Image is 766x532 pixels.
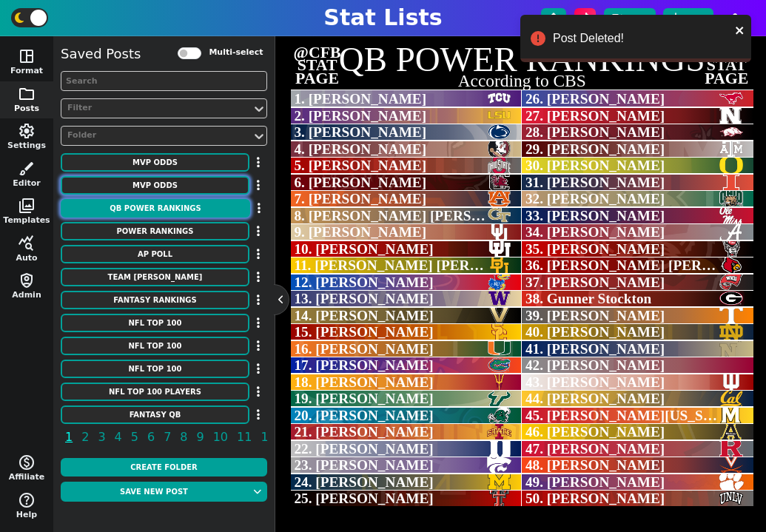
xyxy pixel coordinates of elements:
[61,222,249,240] button: Power Rankings
[525,257,719,273] span: 36. [PERSON_NAME] [PERSON_NAME]
[294,408,433,423] span: 20. [PERSON_NAME]
[525,341,665,357] span: 41. [PERSON_NAME]
[294,324,433,340] span: 15. [PERSON_NAME]
[211,428,230,446] span: 10
[525,424,665,440] span: 46. [PERSON_NAME]
[294,491,433,506] span: 25. [PERSON_NAME]
[61,482,247,502] button: Save new post
[525,441,665,457] span: 47. [PERSON_NAME]
[525,91,665,107] span: 26. [PERSON_NAME]
[61,291,249,309] button: Fantasy Rankings
[525,357,665,373] span: 42. [PERSON_NAME]
[553,30,730,47] div: Post Deleted!
[294,457,433,473] span: 23. [PERSON_NAME]
[294,124,426,140] span: 3. [PERSON_NAME]
[525,324,665,340] span: 40. [PERSON_NAME]
[61,314,249,332] button: NFL TOP 100
[18,197,36,215] span: photo_library
[61,153,249,172] button: MVP ODDS
[61,199,250,218] button: QB POWER RANKINGS
[294,208,486,223] span: 8. [PERSON_NAME] [PERSON_NAME]
[525,291,651,306] span: 38. Gunner Stockton
[63,428,75,446] span: 1
[18,122,36,140] span: settings
[294,91,426,107] span: 1. [PERSON_NAME]
[291,42,753,77] h1: QB POWER RANKINGS
[294,141,426,157] span: 4. [PERSON_NAME]
[294,241,433,257] span: 10. [PERSON_NAME]
[525,275,665,290] span: 37. [PERSON_NAME]
[294,158,426,173] span: 5. [PERSON_NAME]
[18,454,36,471] span: monetization_on
[161,428,173,446] span: 7
[95,428,107,446] span: 3
[67,129,246,142] div: Folder
[525,141,665,157] span: 29. [PERSON_NAME]
[703,47,750,86] span: @CFB STAT PAGE
[525,191,665,206] span: 32. [PERSON_NAME]
[525,491,665,506] span: 50. [PERSON_NAME]
[294,47,341,86] span: @CFB STAT PAGE
[18,272,36,289] span: shield_person
[61,268,249,286] button: Team [PERSON_NAME]
[525,241,665,257] span: 35. [PERSON_NAME]
[525,108,665,124] span: 27. [PERSON_NAME]
[294,108,426,124] span: 2. [PERSON_NAME]
[79,428,91,446] span: 2
[294,257,486,273] span: 11. [PERSON_NAME] [PERSON_NAME]
[18,85,36,103] span: folder
[258,428,278,446] span: 12
[525,457,665,473] span: 48. [PERSON_NAME]
[18,47,36,65] span: space_dashboard
[294,191,426,206] span: 7. [PERSON_NAME]
[61,337,249,355] button: NFL TOP 100
[18,235,36,252] span: query_stats
[294,391,433,406] span: 19. [PERSON_NAME]
[525,408,719,423] span: 45. [PERSON_NAME][US_STATE]
[209,47,263,59] label: Multi-select
[61,245,249,263] button: AP POLL
[61,458,267,477] button: Create Folder
[195,428,206,446] span: 9
[323,4,442,31] h1: Stat Lists
[525,158,665,173] span: 30. [PERSON_NAME]
[294,341,433,357] span: 16. [PERSON_NAME]
[294,374,433,390] span: 18. [PERSON_NAME]
[525,208,665,223] span: 33. [PERSON_NAME]
[525,308,665,323] span: 39. [PERSON_NAME]
[178,428,189,446] span: 8
[525,474,665,490] span: 49. [PERSON_NAME]
[294,308,433,323] span: 14. [PERSON_NAME]
[235,428,254,446] span: 11
[294,474,433,490] span: 24. [PERSON_NAME]
[18,160,36,178] span: brush
[61,360,249,378] button: NFL TOP 100
[525,124,665,140] span: 28. [PERSON_NAME]
[61,71,267,91] input: Search
[61,176,249,195] button: MVP ODDS
[61,405,249,424] button: Fantasy QB
[291,73,753,90] h2: According to CBS
[525,175,665,190] span: 31. [PERSON_NAME]
[67,102,246,115] div: Filter
[294,224,426,240] span: 9. [PERSON_NAME]
[294,441,433,457] span: 22. [PERSON_NAME]
[525,374,665,390] span: 43. [PERSON_NAME]
[294,424,433,440] span: 21. [PERSON_NAME]
[294,291,433,306] span: 13. [PERSON_NAME]
[294,357,433,373] span: 17. [PERSON_NAME]
[294,275,433,290] span: 12. [PERSON_NAME]
[294,175,426,190] span: 6. [PERSON_NAME]
[735,21,745,38] button: close
[61,46,141,62] h5: Saved Posts
[129,428,141,446] span: 5
[18,491,36,509] span: help
[112,428,124,446] span: 4
[145,428,157,446] span: 6
[61,383,249,401] button: NFL Top 100 Players
[525,391,665,406] span: 44. [PERSON_NAME]
[525,224,665,240] span: 34. [PERSON_NAME]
